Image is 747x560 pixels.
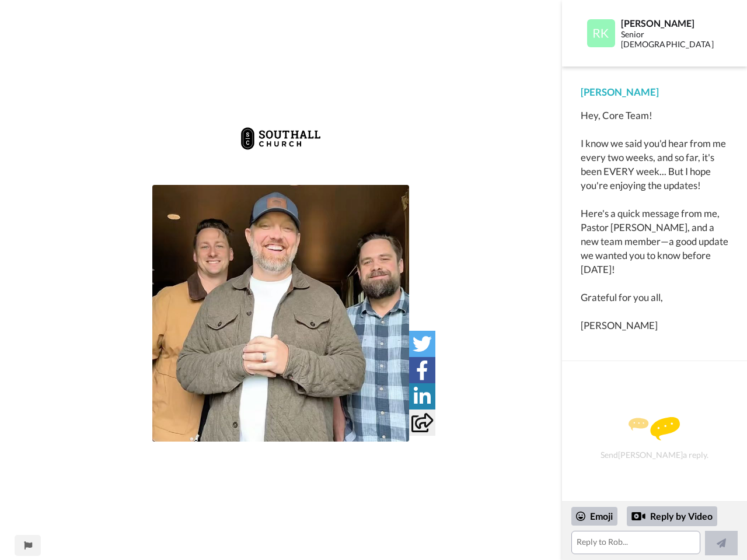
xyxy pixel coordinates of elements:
img: message.svg [629,417,680,440]
div: Send [PERSON_NAME] a reply. [578,381,731,495]
div: Emoji [571,507,617,526]
img: Profile Image [587,19,615,47]
div: Hey, Core Team! I know we said you'd hear from me every two weeks, and so far, it's been EVERY we... [581,108,728,332]
img: 9e439d85-1724-45ec-af26-97781291c1ba-thumb.jpg [152,185,409,442]
div: Reply by Video [627,506,717,526]
img: da53c747-890d-4ee8-a87d-ed103e7d6501 [239,116,322,162]
div: [PERSON_NAME] [621,17,728,29]
div: Reply by Video [631,509,645,523]
div: Senior [DEMOGRAPHIC_DATA] [621,30,728,50]
div: [PERSON_NAME] [581,85,728,99]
